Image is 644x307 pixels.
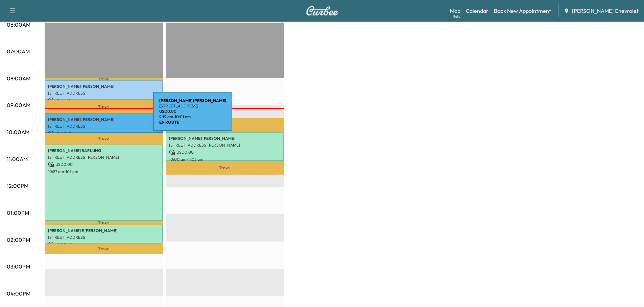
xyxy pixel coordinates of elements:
p: Travel [45,100,163,114]
p: 10:27 am - 1:15 pm [48,169,160,174]
p: 03:00PM [7,262,30,271]
p: Travel [45,221,163,225]
p: 06:00AM [7,21,30,29]
p: Travel [166,161,284,174]
p: [PERSON_NAME] [PERSON_NAME] [48,84,160,89]
p: [PERSON_NAME] BARLUNG [48,148,160,153]
span: [PERSON_NAME] Chevrolet [572,7,639,15]
p: 02:00PM [7,236,30,244]
p: [STREET_ADDRESS] [48,124,160,129]
p: 9:19 am - 10:01 am [159,114,226,120]
p: 07:00AM [7,47,30,55]
p: [STREET_ADDRESS] [48,235,160,240]
p: 10:00AM [7,128,29,136]
a: Calendar [466,7,488,15]
b: [PERSON_NAME] [PERSON_NAME] [159,98,226,103]
p: USD 0.00 [48,241,160,248]
p: [PERSON_NAME] [PERSON_NAME] [169,136,281,141]
p: 10:00 am - 11:03 am [169,157,281,162]
img: Curbee Logo [306,6,338,16]
p: [STREET_ADDRESS][PERSON_NAME] [169,143,281,148]
b: EN ROUTE [159,120,179,125]
a: MapBeta [450,7,460,15]
p: USD 0.00 [159,109,226,114]
p: Travel [45,133,163,145]
p: [PERSON_NAME] E [PERSON_NAME] [48,228,160,233]
p: USD 0.00 [48,161,160,168]
p: 09:00AM [7,101,30,109]
p: 01:00PM [7,209,29,217]
p: 04:00PM [7,289,30,298]
p: [STREET_ADDRESS] [48,91,160,96]
p: USD 0.00 [48,130,160,136]
p: 08:00AM [7,74,30,82]
p: USD 37.71 [48,97,160,103]
a: Book New Appointment [494,7,551,15]
p: [PERSON_NAME] [PERSON_NAME] [48,117,160,122]
p: USD 0.00 [169,149,281,155]
p: 11:00AM [7,155,28,163]
p: [STREET_ADDRESS] [159,103,226,109]
p: 12:00PM [7,182,28,190]
div: Beta [453,14,460,19]
p: Travel [45,78,163,80]
p: [STREET_ADDRESS][PERSON_NAME] [48,155,160,160]
p: Travel [45,244,163,254]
